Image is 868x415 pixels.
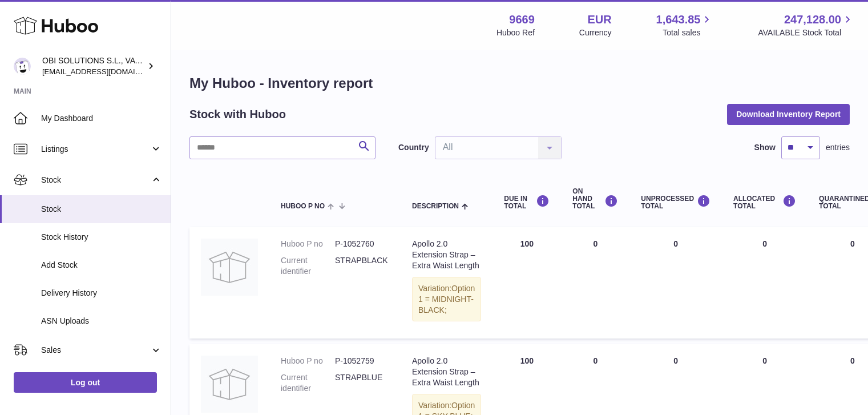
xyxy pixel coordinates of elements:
[629,227,722,339] td: 0
[850,239,855,248] span: 0
[398,142,429,153] label: Country
[41,316,162,327] span: ASN Uploads
[412,203,459,210] span: Description
[189,107,286,122] h2: Stock with Huboo
[14,372,157,393] a: Log out
[281,372,335,394] dt: Current identifier
[201,239,258,296] img: product image
[41,345,150,356] span: Sales
[492,227,561,339] td: 100
[663,27,713,38] span: Total sales
[509,12,535,27] strong: 9669
[41,288,162,299] span: Delivery History
[42,55,145,77] div: OBI SOLUTIONS S.L., VAT: B70911078
[656,12,701,27] span: 1,643.85
[281,356,335,366] dt: Huboo P no
[784,12,841,27] span: 247,128.00
[504,195,550,210] div: DUE IN TOTAL
[850,356,855,365] span: 0
[412,239,481,271] div: Apollo 2.0 Extension Strap – Extra Waist Length
[14,58,31,75] img: hello@myobistore.com
[722,227,808,339] td: 0
[496,27,535,38] div: Huboo Ref
[201,356,258,413] img: product image
[41,204,162,215] span: Stock
[758,12,854,38] a: 247,128.00 AVAILABLE Stock Total
[281,239,335,249] dt: Huboo P no
[41,113,162,124] span: My Dashboard
[41,260,162,271] span: Add Stock
[281,203,325,210] span: Huboo P no
[727,104,850,124] button: Download Inventory Report
[412,277,481,322] div: Variation:
[579,27,612,38] div: Currency
[826,142,850,153] span: entries
[335,372,389,394] dd: STRAPBLUE
[656,12,714,38] a: 1,643.85 Total sales
[335,356,389,366] dd: P-1052759
[587,12,611,27] strong: EUR
[41,232,162,243] span: Stock History
[561,227,629,339] td: 0
[641,195,710,210] div: UNPROCESSED Total
[281,255,335,277] dt: Current identifier
[335,255,389,277] dd: STRAPBLACK
[42,67,168,76] span: [EMAIL_ADDRESS][DOMAIN_NAME]
[754,142,776,153] label: Show
[41,175,150,186] span: Stock
[733,195,796,210] div: ALLOCATED Total
[758,27,854,38] span: AVAILABLE Stock Total
[418,284,475,315] span: Option 1 = MIDNIGHT-BLACK;
[189,74,850,92] h1: My Huboo - Inventory report
[572,188,618,211] div: ON HAND Total
[335,239,389,249] dd: P-1052760
[412,356,481,388] div: Apollo 2.0 Extension Strap – Extra Waist Length
[41,144,150,155] span: Listings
